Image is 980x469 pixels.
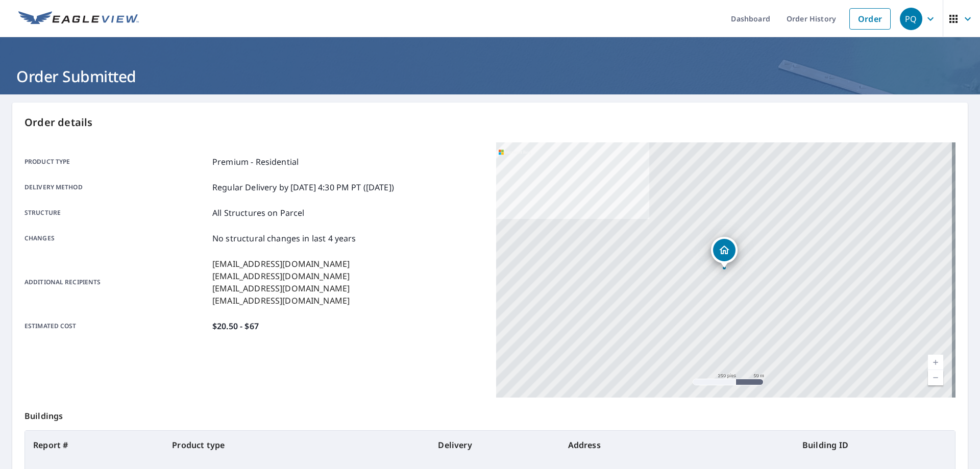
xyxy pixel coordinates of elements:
p: Estimated cost [24,320,208,332]
th: Product type [164,431,430,459]
div: PQ [900,8,922,30]
div: Dropped pin, building 1, Residential property, 2879 Fall Creek Dr Grand Junction, CO 81503 [711,237,738,268]
th: Address [560,431,794,459]
th: Building ID [794,431,955,459]
p: Premium - Residential [212,156,299,168]
p: $20.50 - $67 [212,320,259,332]
p: [EMAIL_ADDRESS][DOMAIN_NAME] [212,282,350,294]
th: Report # [25,431,164,459]
img: EV Logo [18,11,139,27]
p: Additional recipients [24,258,208,307]
p: [EMAIL_ADDRESS][DOMAIN_NAME] [212,294,350,307]
p: Delivery method [24,181,208,193]
h1: Order Submitted [12,66,968,87]
p: Buildings [24,398,955,430]
p: No structural changes in last 4 years [212,232,356,244]
p: Changes [24,232,208,244]
p: [EMAIL_ADDRESS][DOMAIN_NAME] [212,270,350,282]
p: All Structures on Parcel [212,207,305,219]
a: Nivel actual 17, alejar [928,370,943,385]
p: Regular Delivery by [DATE] 4:30 PM PT ([DATE]) [212,181,394,193]
a: Nivel actual 17, ampliar [928,355,943,370]
p: Order details [24,115,955,130]
p: Structure [24,207,208,219]
a: Order [849,8,891,30]
p: Product type [24,156,208,168]
p: [EMAIL_ADDRESS][DOMAIN_NAME] [212,258,350,270]
th: Delivery [430,431,559,459]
